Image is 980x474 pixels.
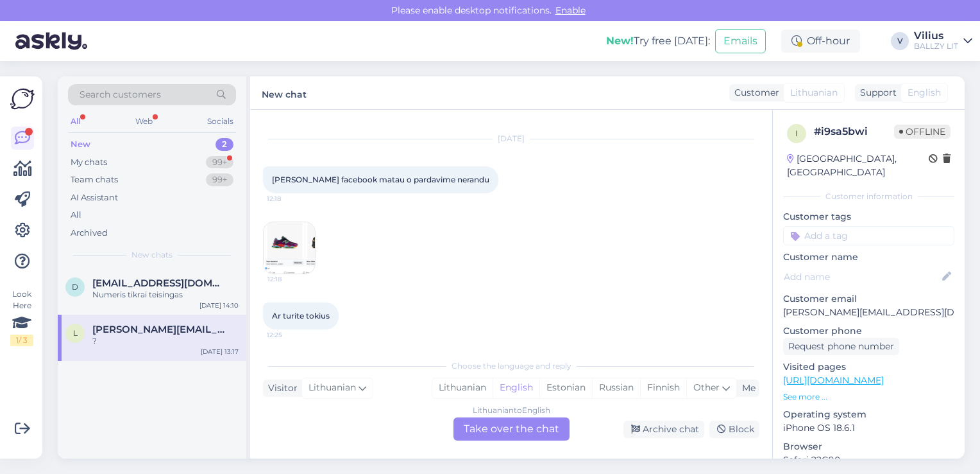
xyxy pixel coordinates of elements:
div: BALLZY LIT [914,41,958,51]
div: # i9sa5bwi [814,124,894,139]
p: Customer email [783,292,954,306]
span: New chats [131,249,173,261]
div: Take over the chat [453,417,570,441]
div: Customer information [783,191,954,202]
div: ? [92,335,239,347]
span: d [72,282,78,292]
div: Socials [205,113,236,130]
span: English [908,86,941,100]
span: l [73,328,78,338]
div: Block [709,421,759,438]
div: Me [737,382,756,395]
p: Customer tags [783,210,954,224]
div: [GEOGRAPHIC_DATA], [GEOGRAPHIC_DATA] [787,152,929,179]
div: Archive chat [623,421,704,438]
span: 12:25 [267,330,315,340]
input: Add name [784,270,940,284]
img: Askly Logo [10,87,35,111]
div: Numeris tikrai teisingas [92,289,239,301]
div: All [68,113,83,130]
span: Other [693,382,720,393]
span: i [795,128,798,138]
div: Customer [729,86,779,100]
p: Safari 22G90 [783,453,954,467]
b: New! [606,35,634,47]
div: 99+ [206,173,233,186]
div: Archived [71,227,108,240]
span: 12:18 [267,194,315,204]
div: Lithuanian [432,378,493,398]
img: Attachment [264,222,315,274]
div: Look Here [10,288,33,346]
button: Emails [715,29,766,53]
div: Lithuanian to English [473,405,550,416]
p: Customer name [783,250,954,264]
div: [DATE] 13:17 [201,347,239,356]
p: [PERSON_NAME][EMAIL_ADDRESS][DOMAIN_NAME] [783,306,954,319]
div: Estonian [539,378,592,398]
p: iPhone OS 18.6.1 [783,421,954,435]
div: Russian [592,378,640,398]
a: [URL][DOMAIN_NAME] [783,374,884,386]
span: Search customers [80,88,161,101]
div: [DATE] [263,133,759,145]
div: V [891,32,909,50]
input: Add a tag [783,226,954,245]
div: Team chats [71,173,118,186]
p: Visited pages [783,360,954,374]
span: Enable [552,4,589,16]
span: drauge_n@yahoo.com [92,277,226,289]
div: [DATE] 14:10 [199,301,239,310]
div: Support [855,86,897,100]
div: 2 [215,138,233,151]
div: Try free [DATE]: [606,33,710,49]
span: Offline [894,125,950,139]
p: Customer phone [783,324,954,338]
div: My chats [71,156,107,169]
a: ViliusBALLZY LIT [914,31,972,51]
p: Browser [783,440,954,453]
div: 99+ [206,156,233,169]
span: 12:18 [267,274,316,284]
div: 1 / 3 [10,335,33,346]
span: Lithuanian [790,86,838,100]
span: Ar turite tokius [272,311,330,320]
div: Request phone number [783,338,899,355]
div: New [71,138,90,151]
span: [PERSON_NAME] facebook matau o pardavime nerandu [272,175,489,184]
div: All [71,209,81,222]
div: Finnish [640,378,686,398]
div: English [493,378,539,398]
p: Operating system [783,408,954,421]
div: Visitor [263,382,298,395]
span: l.bendinskas@gmail.com [92,324,226,335]
p: See more ... [783,391,954,403]
div: Web [133,113,155,130]
div: Vilius [914,31,958,41]
div: Choose the language and reply [263,360,759,372]
span: Lithuanian [308,381,356,395]
div: AI Assistant [71,191,118,204]
div: Off-hour [781,30,860,53]
label: New chat [262,84,307,101]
